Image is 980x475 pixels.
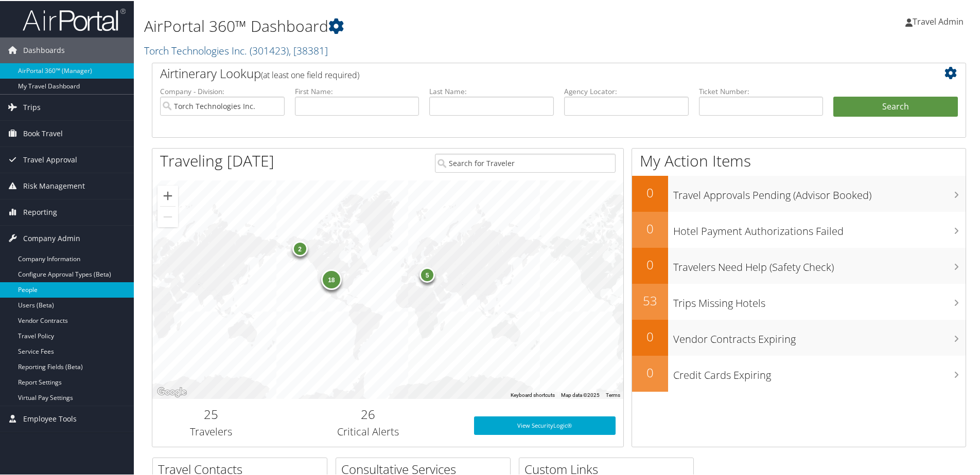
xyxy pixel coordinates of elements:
[632,363,668,380] h2: 0
[673,362,966,381] h3: Credit Cards Expiring
[632,291,668,308] h2: 53
[23,120,63,145] span: Book Travel
[160,405,262,422] h2: 25
[155,385,189,398] img: Google
[606,391,620,397] a: Terms (opens in new tab)
[278,424,459,438] h3: Critical Alerts
[23,94,41,119] span: Trips
[632,247,966,283] a: 0Travelers Need Help (Safety Check)
[419,266,435,282] div: 5
[673,182,966,202] h3: Travel Approvals Pending (Advisor Booked)
[295,85,419,96] label: First Name:
[23,172,85,198] span: Risk Management
[632,283,966,319] a: 53Trips Missing Hotels
[155,385,189,398] a: Open this area in Google Maps (opens a new window)
[278,405,459,422] h2: 26
[632,183,668,200] h2: 0
[632,355,966,391] a: 0Credit Cards Expiring
[160,85,285,96] label: Company - Division:
[699,85,824,96] label: Ticket Number:
[23,36,65,62] span: Dashboards
[511,391,555,398] button: Keyboard shortcuts
[261,68,359,80] span: (at least one field required)
[23,146,77,172] span: Travel Approval
[160,149,274,171] h1: Traveling [DATE]
[321,268,342,289] div: 18
[632,175,966,211] a: 0Travel Approvals Pending (Advisor Booked)
[23,225,80,250] span: Company Admin
[157,185,178,205] button: Zoom in
[429,85,554,96] label: Last Name:
[561,391,600,397] span: Map data ©2025
[632,319,966,355] a: 0Vendor Contracts Expiring
[632,327,668,344] h2: 0
[564,85,689,96] label: Agency Locator:
[474,415,616,434] a: View SecurityLogic®
[23,7,126,31] img: airportal-logo.png
[632,149,966,171] h1: My Action Items
[23,198,57,224] span: Reporting
[913,15,964,26] span: Travel Admin
[292,240,308,255] div: 2
[144,43,328,57] a: Torch Technologies Inc.
[673,326,966,345] h3: Vendor Contracts Expiring
[157,206,178,226] button: Zoom out
[673,254,966,273] h3: Travelers Need Help (Safety Check)
[905,5,974,36] a: Travel Admin
[23,405,77,431] span: Employee Tools
[250,43,289,57] span: ( 301423 )
[673,290,966,309] h3: Trips Missing Hotels
[632,211,966,247] a: 0Hotel Payment Authorizations Failed
[632,255,668,272] h2: 0
[289,43,328,57] span: , [ 38381 ]
[160,64,890,81] h2: Airtinerary Lookup
[632,219,668,236] h2: 0
[673,218,966,238] h3: Hotel Payment Authorizations Failed
[144,14,697,36] h1: AirPortal 360™ Dashboard
[833,96,958,116] button: Search
[160,424,262,438] h3: Travelers
[435,153,616,172] input: Search for Traveler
